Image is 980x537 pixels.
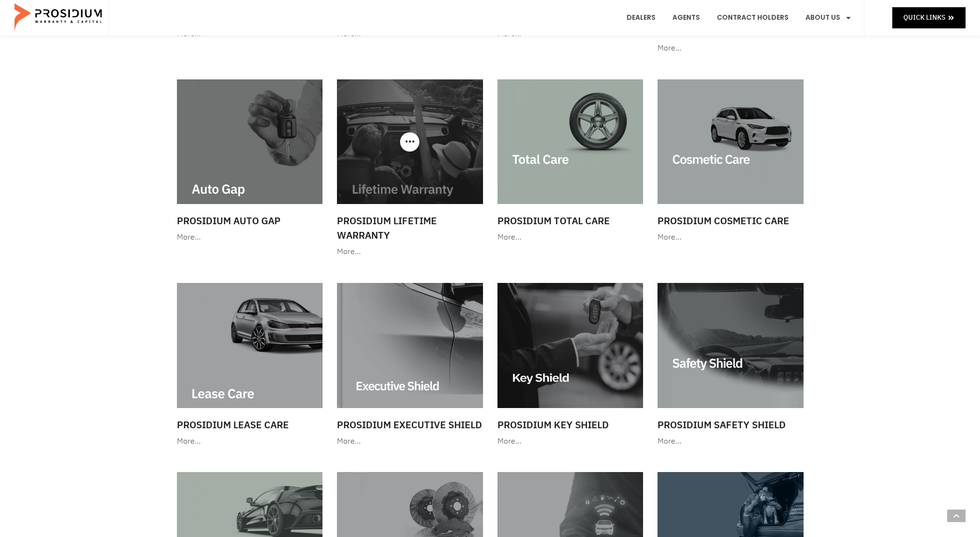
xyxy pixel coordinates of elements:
div: More… [177,230,323,244]
div: More… [497,230,644,244]
div: More… [658,41,804,55]
h3: Prosidium Key Shield [497,418,644,432]
span: Quick Links [903,12,945,24]
div: More… [658,435,804,448]
a: Quick Links [892,7,966,28]
a: Prosidium Executive Shield More… [332,278,488,453]
a: Prosidium Lease Care More… [172,278,328,453]
a: Prosidium Key Shield More… [493,278,648,453]
h3: Prosidium Auto Gap [177,214,323,228]
a: Prosidium Cosmetic Care More… [653,75,808,249]
h3: Prosidium Lifetime Warranty [337,214,483,243]
div: More… [177,435,323,448]
a: Prosidium Auto Gap More… [172,75,328,249]
a: Prosidium Lifetime Warranty More… [332,75,488,264]
div: More… [497,435,644,448]
h3: Prosidium Lease Care [177,418,323,432]
div: More… [337,435,483,448]
h3: Prosidium Cosmetic Care [658,214,804,228]
h3: Prosidium Total Care [497,214,644,228]
h3: Prosidium Executive Shield [337,418,483,432]
a: Prosidium Safety Shield More… [653,278,808,453]
div: More… [658,230,804,244]
h3: Prosidium Safety Shield [658,418,804,432]
a: Prosidium Total Care More… [493,75,648,249]
div: More… [337,245,483,259]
